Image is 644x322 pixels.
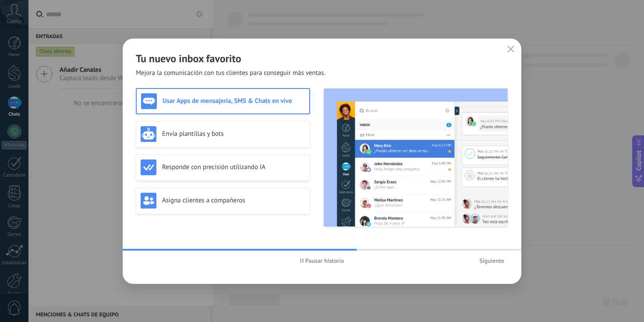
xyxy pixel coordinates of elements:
span: Pausar historia [305,258,344,264]
h3: Asigna clientes a compañeros [162,196,305,205]
button: Pausar historia [296,254,348,267]
h2: Tu nuevo inbox favorito [136,52,508,65]
h3: Envía plantillas y bots [162,130,305,138]
span: Mejora la comunicación con tus clientes para conseguir más ventas. [136,69,326,78]
h3: Responde con precisión utilizando IA [162,163,305,171]
span: Siguiente [479,258,504,264]
button: Siguiente [475,254,508,267]
h3: Usar Apps de mensajería, SMS & Chats en vivo [163,97,305,105]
